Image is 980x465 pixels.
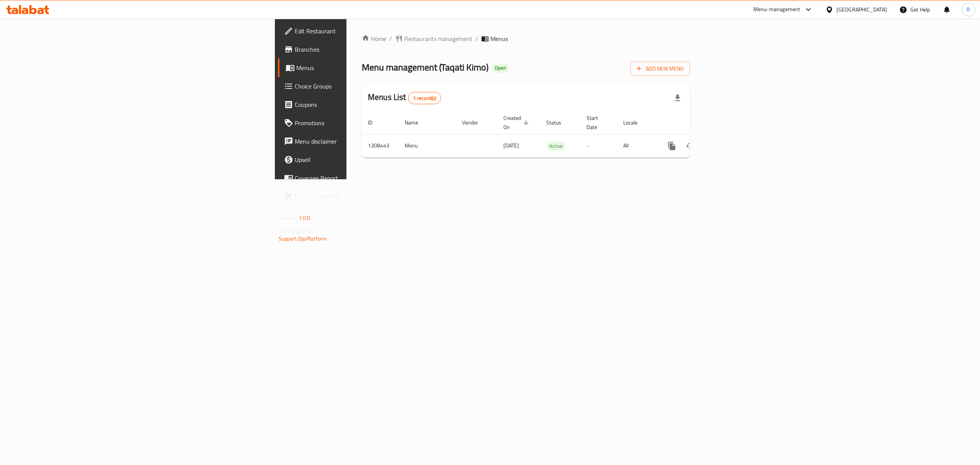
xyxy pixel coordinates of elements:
span: Edit Restaurant [295,26,433,36]
span: Menus [296,63,433,72]
a: Edit Restaurant [278,22,439,40]
span: Get support on: [279,226,314,236]
span: Version: [279,213,297,223]
span: Locale [623,118,647,127]
a: Coverage Report [278,169,439,187]
h2: Menus List [368,92,441,104]
span: Coupons [295,100,433,109]
a: Upsell [278,151,439,169]
span: Choice Groups [295,82,433,91]
a: Promotions [278,114,439,132]
span: ID [368,118,382,127]
a: Branches [278,40,439,59]
button: more [663,137,681,155]
a: Menus [278,59,439,77]
div: Total records count [408,92,441,104]
span: 1 record(s) [408,95,441,102]
span: Menu disclaimer [295,137,433,146]
span: 1.0.0 [299,213,310,223]
div: Active [546,141,566,151]
span: Name [405,118,428,127]
span: [DATE] [503,141,519,151]
div: Export file [668,89,687,107]
button: Add New Menu [630,62,690,76]
span: Start Date [586,113,608,132]
li: / [475,34,478,43]
td: All [617,134,657,157]
span: Open [492,65,509,71]
nav: breadcrumb [362,34,690,43]
div: Open [492,64,509,73]
th: Actions [657,111,742,134]
td: - [580,134,617,157]
span: Status [546,118,571,127]
div: [GEOGRAPHIC_DATA] [836,5,887,14]
span: Promotions [295,118,433,128]
span: Active [546,142,566,151]
span: R [967,5,970,14]
span: Grocery Checklist [295,192,433,201]
span: Branches [295,45,433,54]
span: Created On [503,113,531,132]
table: enhanced table [362,111,742,158]
span: Upsell [295,155,433,164]
span: Menus [490,34,508,43]
span: Vendor [462,118,488,127]
a: Choice Groups [278,77,439,95]
a: Coupons [278,95,439,114]
a: Support.OpsPlatform [279,234,327,244]
a: Menu disclaimer [278,132,439,151]
a: Grocery Checklist [278,187,439,206]
span: Coverage Report [295,174,433,183]
span: Add New Menu [637,64,684,74]
div: Menu-management [753,5,800,14]
button: Change Status [681,137,699,155]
